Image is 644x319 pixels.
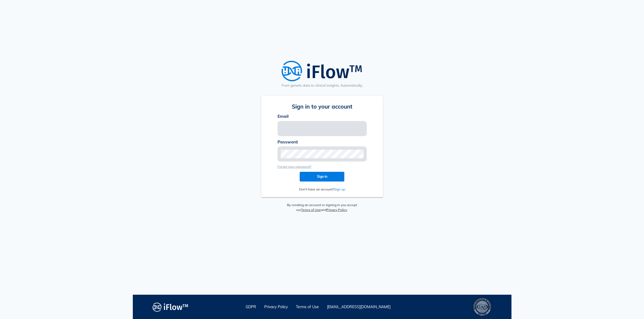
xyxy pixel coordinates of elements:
span: Email [278,113,289,119]
img: logo [153,301,189,313]
div: By creating an account or signing in you accept our and . [282,197,362,218]
a: Privacy Policy [264,304,288,309]
a: Terms of Use [301,208,321,212]
img: iFlow Logo [282,61,363,88]
a: GDPR [246,304,256,309]
div: ISO 13485 – Quality Management System [473,297,492,316]
span: Password [278,139,298,145]
span: Sign in [304,174,340,179]
a: Terms of Use [296,304,319,309]
a: [EMAIL_ADDRESS][DOMAIN_NAME] [327,304,391,309]
span: Forgot your password? [278,164,311,169]
span: Sign in to your account [292,102,352,111]
button: Sign in [300,172,344,182]
a: Privacy Policy [326,208,347,212]
span: Sign up [334,187,345,191]
a: Don't have an account?Sign up [299,187,345,192]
